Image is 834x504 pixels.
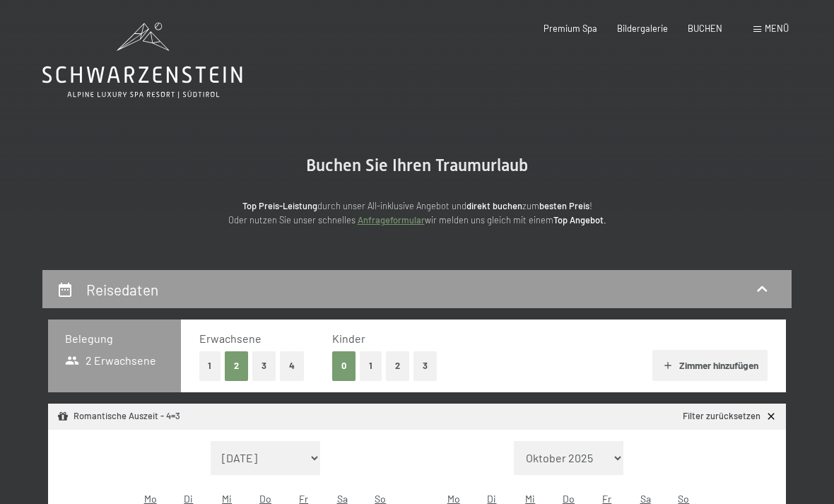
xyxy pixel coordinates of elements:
strong: direkt buchen [466,200,522,211]
span: Menü [765,23,789,34]
a: BUCHEN [688,23,722,34]
strong: besten Preis [539,200,589,211]
span: Erwachsene [199,332,262,345]
svg: Angebot/Paket [57,411,69,423]
button: 1 [199,351,221,380]
strong: Top Preis-Leistung [242,200,317,211]
button: 2 [386,351,409,380]
a: Anfrageformular [358,214,425,225]
span: 2 Erwachsene [65,353,156,368]
div: Romantische Auszeit - 4=3 [57,410,180,423]
button: Zimmer hinzufügen [652,350,768,381]
button: 2 [225,351,248,380]
button: 0 [332,351,356,380]
button: 1 [360,351,382,380]
button: 3 [252,351,276,380]
strong: Top Angebot. [553,214,606,225]
a: Filter zurücksetzen [683,410,777,423]
span: Kinder [332,332,365,345]
button: 3 [413,351,437,380]
a: Bildergalerie [617,23,668,34]
h3: Belegung [65,331,164,346]
h2: Reisedaten [86,281,158,298]
span: Buchen Sie Ihren Traumurlaub [306,156,528,175]
p: durch unser All-inklusive Angebot und zum ! Oder nutzen Sie unser schnelles wir melden uns gleich... [134,199,700,228]
a: Premium Spa [544,23,597,34]
button: 4 [280,351,304,380]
